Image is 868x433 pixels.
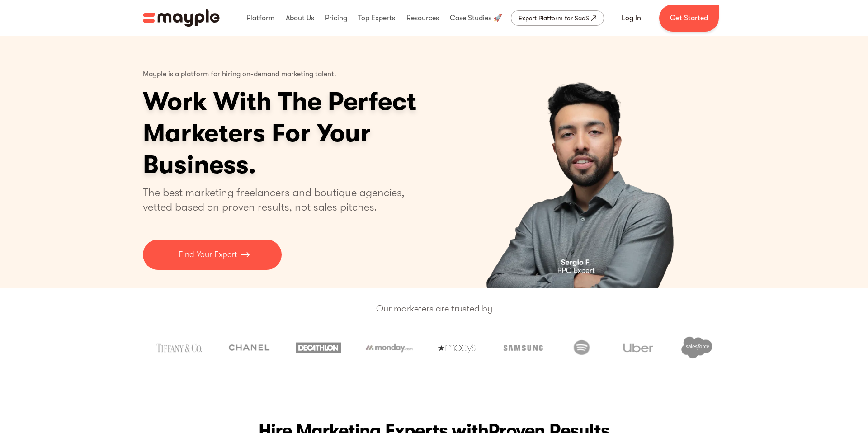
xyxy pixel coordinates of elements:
[143,240,282,270] a: Find Your Expert
[659,5,719,32] a: Get Started
[611,7,652,29] a: Log In
[179,249,237,261] p: Find Your Expert
[519,13,589,24] div: Expert Platform for SaaS
[143,185,415,214] p: The best marketing freelancers and boutique agencies, vetted based on proven results, not sales p...
[143,86,486,181] h1: Work With The Perfect Marketers For Your Business.
[143,9,220,27] img: Mayple logo
[511,10,604,26] a: Expert Platform for SaaS
[143,63,336,86] p: Mayple is a platform for hiring on-demand marketing talent.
